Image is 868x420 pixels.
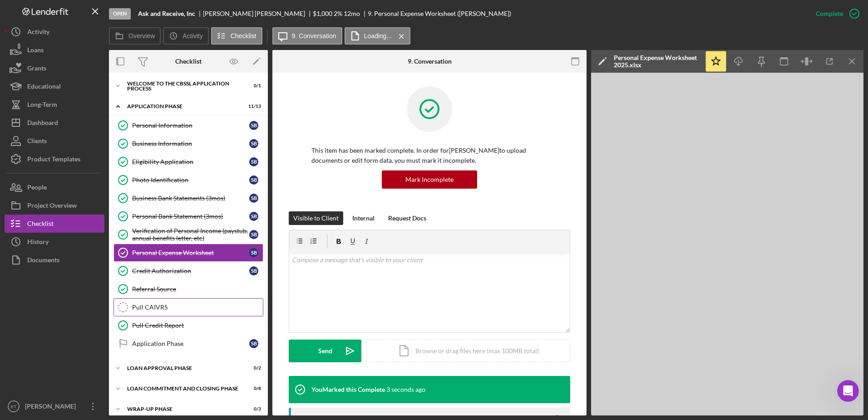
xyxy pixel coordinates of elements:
a: Pull Credit Report [113,316,263,335]
div: S B [249,230,258,239]
div: 9. Personal Expense Worksheet ([PERSON_NAME]) [368,10,511,17]
div: [PERSON_NAME] [23,397,82,418]
div: Pull CAIVRS [132,304,263,311]
div: S B [249,266,258,275]
a: Photo IdentificationSB [113,171,263,189]
div: Application Phase [132,340,249,347]
div: Close [159,4,176,20]
div: Send [318,340,332,362]
b: Ask and Receive, Inc [138,10,195,17]
div: S B [249,139,258,148]
p: This item has been marked complete. In order for [PERSON_NAME] to upload documents or edit form d... [311,145,547,166]
div: Loan Commitment and Closing Phase [127,386,238,391]
div: Eligibility Application [132,158,249,165]
label: Overview [128,32,155,40]
div: 9. Conversation [408,58,452,65]
span: neutral face reaction [79,273,103,291]
div: Business Bank Statements (3mos) [132,195,249,202]
div: S B [249,121,258,130]
div: 12 mo [344,10,360,17]
button: Checklist [211,27,262,45]
div: Internal [352,211,375,225]
button: Overview [109,27,161,45]
div: S B [249,157,258,166]
button: go back [6,4,23,21]
time: 2025-10-04 00:16 [386,386,425,393]
div: 0 / 1 [245,83,261,89]
div: Loan Approval Phase [127,365,238,371]
a: Open in help center [54,303,127,310]
a: Application PhaseSB [113,335,263,353]
text: ET [11,404,16,409]
div: Business Information [132,140,249,147]
button: Send [289,340,361,362]
div: Personal Expense Worksheet 2025.xlsx [614,54,700,69]
a: Verification of Personal Income (paystub, annual benefits letter, etc)SB [113,225,263,244]
button: 9. Conversation [272,27,342,45]
div: Complete [816,5,843,23]
div: 0 / 2 [245,365,261,371]
label: Activity [182,32,202,40]
a: Pull CAIVRS [113,298,263,316]
iframe: Intercom live chat [837,380,859,402]
a: Business InformationSB [113,135,263,153]
div: Checklist [175,58,202,65]
a: Business Bank Statements (3mos)SB [113,189,263,207]
label: Checklist [231,32,256,40]
button: ET[PERSON_NAME] [5,397,104,415]
div: S B [249,212,258,221]
div: Personal Expense Worksheet [132,249,249,256]
iframe: Document Preview [591,73,863,415]
button: Visible to Client [289,211,343,225]
span: 😞 [60,273,74,291]
div: S B [249,194,258,203]
div: Personal Information [132,122,249,129]
div: Credit Authorization [132,267,249,275]
button: Complete [807,5,863,23]
div: Referral Source [132,285,263,293]
span: $1,000 [313,10,332,17]
button: Request Docs [384,211,431,225]
div: Welcome to the CBSSL Application Process [127,81,238,91]
button: Activity [163,27,208,45]
div: Verification of Personal Income (paystub, annual benefits letter, etc) [132,227,249,242]
div: 11 / 13 [245,104,261,109]
div: Photo Identification [132,176,249,184]
button: Internal [348,211,379,225]
span: disappointed reaction [55,273,79,291]
div: Personal Bank Statement (3mos) [132,213,249,220]
a: Credit AuthorizationSB [113,262,263,280]
div: Pull Credit Report [132,322,263,329]
div: You Marked this Complete [311,386,385,393]
a: Personal Bank Statement (3mos)SB [113,207,263,225]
